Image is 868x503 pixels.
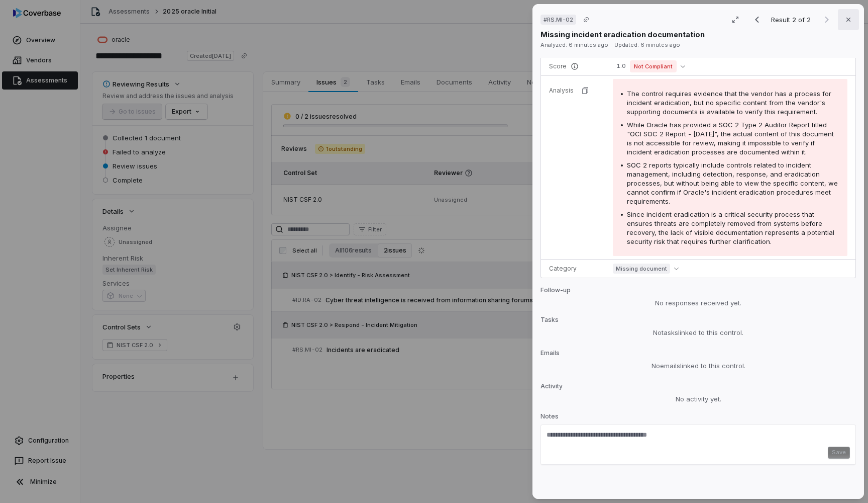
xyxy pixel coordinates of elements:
span: # RS.MI-02 [544,16,573,24]
span: Analyzed: 6 minutes ago [540,41,608,48]
span: Not Compliant [630,60,677,72]
span: Missing document [613,264,670,274]
p: Category [549,265,597,273]
p: Result 2 of 2 [771,14,813,25]
p: Activity [540,382,856,394]
span: The control requires evidence that the vendor has a process for incident eradication, but no spec... [627,90,831,116]
p: Emails [540,349,856,361]
span: No tasks linked to this control. [653,328,743,337]
span: SOC 2 reports typically include controls related to incident management, including detection, res... [627,161,838,205]
span: Since incident eradication is a critical security process that ensures threats are completely rem... [627,210,834,245]
p: Notes [540,412,856,425]
p: Analysis [549,87,574,95]
button: 1.0Not Compliant [613,60,689,72]
span: No emails linked to this control. [652,361,745,370]
div: No responses received yet. [540,298,856,308]
span: Updated: 6 minutes ago [614,41,680,48]
button: Copy link [577,11,595,29]
p: Missing incident eradication documentation [540,29,705,40]
p: Follow-up [540,286,856,298]
div: No activity yet. [540,394,856,404]
p: Tasks [540,316,856,328]
p: Score [549,62,597,70]
span: While Oracle has provided a SOC 2 Type 2 Auditor Report titled "OCI SOC 2 Report - [DATE]", the a... [627,121,834,156]
button: Previous result [747,14,767,26]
